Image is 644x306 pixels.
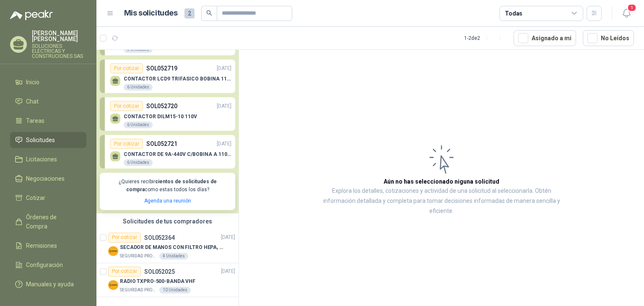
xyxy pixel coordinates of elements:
span: Chat [26,97,39,106]
div: Por cotizar [108,233,141,243]
b: cientos de solicitudes de compra [126,179,217,192]
a: Manuales y ayuda [10,276,86,292]
a: Órdenes de Compra [10,209,86,234]
a: Por cotizarSOL052721[DATE] CONTACTOR DE 9A-440V C/BOBINA A 110V - LC1D106 Unidades [100,135,235,169]
span: Remisiones [26,241,57,250]
p: ¿Quieres recibir como estas todos los días? [105,178,230,194]
a: Por cotizarSOL052364[DATE] Company LogoSECADOR DE MANOS CON FILTRO HEPA, SECADO RAPIDOSEGURIDAD P... [96,229,239,263]
p: SOL052719 [146,64,177,73]
p: SOL052364 [144,235,175,241]
span: Solicitudes [26,135,55,145]
p: SEGURIDAD PROVISER LTDA [120,253,158,259]
a: Por cotizarSOL052719[DATE] CONTACTOR LCD9 TRIFASICO BOBINA 110V VAC6 Unidades [100,60,235,93]
a: Cotizar [10,190,86,206]
h3: Aún no has seleccionado niguna solicitud [384,177,499,186]
p: [DATE] [217,140,231,148]
button: No Leídos [583,30,634,46]
a: Inicio [10,74,86,90]
span: Cotizar [26,193,45,202]
p: SOL052721 [146,139,177,148]
div: Por cotizar [110,101,143,111]
a: Configuración [10,257,86,273]
h1: Mis solicitudes [124,7,178,19]
div: Por cotizarSOL052717[DATE] CONTACTOR SCHNEIDER REF.LC1D09 A 440V AC5 UnidadesPor cotizarSOL052719... [96,8,239,213]
button: Asignado a mi [514,30,576,46]
div: Por cotizar [110,139,143,149]
img: Company Logo [108,280,118,290]
div: 10 Unidades [159,287,191,293]
p: [DATE] [221,233,235,241]
div: 6 Unidades [124,122,153,128]
p: CONTACTOR DILM15-10 110V [124,114,197,119]
p: SOLUCIONES ELECTRICAS Y CONSTRUCIONES SAS [32,44,86,59]
p: [PERSON_NAME] [PERSON_NAME] [32,30,86,42]
p: CONTACTOR LCD9 TRIFASICO BOBINA 110V VAC [124,76,231,82]
div: 4 Unidades [159,253,188,259]
span: Licitaciones [26,155,57,164]
a: Chat [10,93,86,109]
span: Órdenes de Compra [26,213,78,231]
button: 1 [619,6,634,21]
img: Company Logo [108,246,118,256]
a: Tareas [10,113,86,129]
div: Por cotizar [110,63,143,73]
a: Remisiones [10,238,86,254]
span: 1 [627,4,636,12]
span: 2 [184,8,195,18]
div: Por cotizar [108,267,141,277]
div: Solicitudes de tus compradores [96,213,239,229]
p: SEGURIDAD PROVISER LTDA [120,287,158,293]
a: Solicitudes [10,132,86,148]
p: SOL052720 [146,101,177,111]
span: Tareas [26,116,44,125]
p: SECADOR DE MANOS CON FILTRO HEPA, SECADO RAPIDO [120,244,224,252]
span: Manuales y ayuda [26,280,74,289]
div: 6 Unidades [124,84,153,91]
span: search [206,10,212,16]
a: Por cotizarSOL052025[DATE] Company LogoRADIO TXPRO-500-BANDA VHFSEGURIDAD PROVISER LTDA10 Unidades [96,263,239,297]
a: Agenda una reunión [144,198,191,204]
p: [DATE] [217,102,231,110]
a: Licitaciones [10,151,86,167]
p: [DATE] [217,65,231,73]
div: 6 Unidades [124,159,153,166]
span: Inicio [26,78,39,87]
p: RADIO TXPRO-500-BANDA VHF [120,277,195,285]
a: Por cotizarSOL052720[DATE] CONTACTOR DILM15-10 110V6 Unidades [100,97,235,131]
span: Configuración [26,260,63,270]
div: 1 - 2 de 2 [464,31,507,45]
p: Explora los detalles, cotizaciones y actividad de una solicitud al seleccionarla. Obtén informaci... [323,186,560,216]
p: [DATE] [221,267,235,275]
p: SOL052025 [144,269,175,275]
div: Todas [505,9,522,18]
p: CONTACTOR DE 9A-440V C/BOBINA A 110V - LC1D10 [124,151,231,157]
span: Negociaciones [26,174,65,183]
a: Negociaciones [10,171,86,187]
img: Logo peakr [10,10,53,20]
